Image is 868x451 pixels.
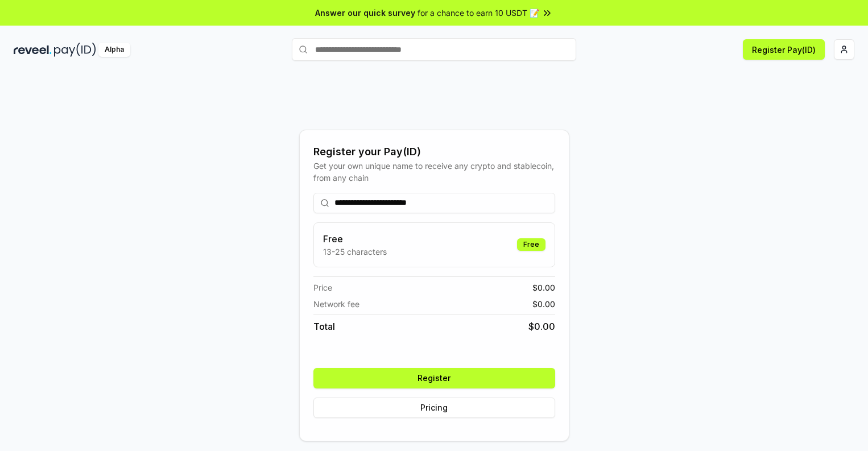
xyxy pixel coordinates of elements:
[517,238,545,251] div: Free
[313,320,335,333] span: Total
[528,320,555,333] span: $ 0.00
[313,160,555,184] div: Get your own unique name to receive any crypto and stablecoin, from any chain
[14,43,52,57] img: reveel_dark
[418,7,539,19] span: for a chance to earn 10 USDT 📝
[313,298,359,310] span: Network fee
[98,43,130,57] div: Alpha
[315,7,415,19] span: Answer our quick survey
[313,398,555,418] button: Pricing
[743,39,825,60] button: Register Pay(ID)
[313,144,555,160] div: Register your Pay(ID)
[54,43,96,57] img: pay_id
[323,246,387,258] p: 13-25 characters
[313,282,332,293] span: Price
[532,298,555,310] span: $ 0.00
[323,232,387,246] h3: Free
[313,368,555,388] button: Register
[532,282,555,293] span: $ 0.00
